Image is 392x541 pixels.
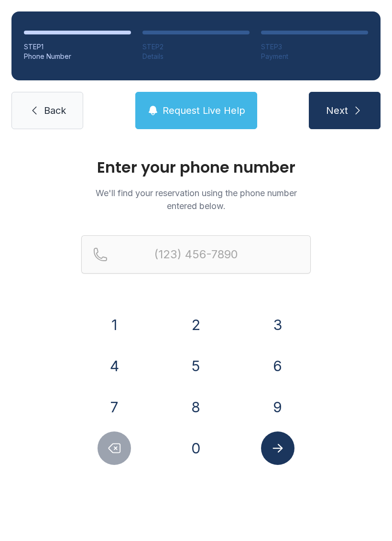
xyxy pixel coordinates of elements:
[98,308,131,342] button: 1
[81,160,311,175] h1: Enter your phone number
[261,52,368,61] div: Payment
[81,187,311,212] p: We'll find your reservation using the phone number entered below.
[261,431,294,465] button: Submit lookup form
[261,349,294,383] button: 6
[44,104,66,117] span: Back
[261,308,294,342] button: 3
[81,235,311,274] input: Reservation phone number
[163,104,245,117] span: Request Live Help
[179,431,213,465] button: 0
[98,390,131,424] button: 7
[142,52,250,61] div: Details
[24,42,131,52] div: STEP 1
[261,42,368,52] div: STEP 3
[179,390,213,424] button: 8
[261,390,294,424] button: 9
[142,42,250,52] div: STEP 2
[179,308,213,342] button: 2
[326,104,348,117] span: Next
[98,349,131,383] button: 4
[24,52,131,61] div: Phone Number
[179,349,213,383] button: 5
[98,431,131,465] button: Delete number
